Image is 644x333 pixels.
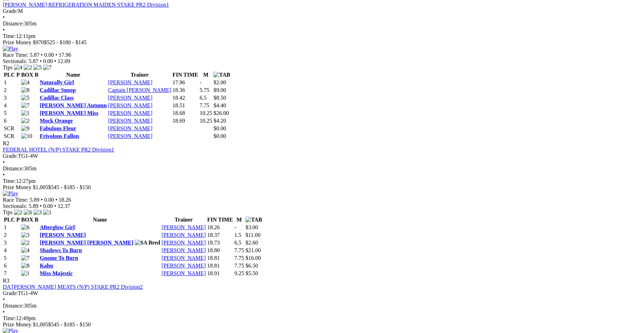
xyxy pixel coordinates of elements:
[108,125,152,131] a: [PERSON_NAME]
[234,240,241,246] text: 6.5
[3,33,641,39] div: 12:11pm
[21,255,30,261] img: 7
[3,224,20,231] td: 1
[234,232,241,238] text: 1.5
[162,240,206,246] a: [PERSON_NAME]
[40,95,73,101] a: Cadillac Class
[43,58,53,64] span: 0.00
[3,315,641,322] div: 12:49pm
[245,255,261,261] span: $16.00
[3,125,20,132] td: SCR
[33,209,42,216] img: 3
[108,118,152,124] a: [PERSON_NAME]
[44,52,54,58] span: 0.00
[40,118,73,124] a: Mock Orange
[21,240,30,246] img: 2
[172,110,198,117] td: 18.68
[40,224,75,230] a: Afterglow Girl
[207,247,233,254] td: 18.80
[213,125,226,131] span: $0.00
[21,232,30,238] img: 3
[3,110,20,117] td: 5
[41,52,43,58] span: •
[24,209,32,216] img: 6
[41,197,43,203] span: •
[3,52,28,58] span: Race Time:
[207,216,233,223] th: FIN TIME
[207,262,233,269] td: 18.81
[3,102,20,109] td: 4
[40,240,133,246] a: [PERSON_NAME] [PERSON_NAME]
[108,79,152,85] a: [PERSON_NAME]
[21,79,30,86] img: 4
[172,71,198,78] th: FIN TIME
[39,216,160,223] th: Name
[234,247,244,253] text: 7.75
[14,209,22,216] img: 2
[3,290,641,296] div: TG1-4W
[245,263,258,269] span: $6.50
[43,203,53,209] span: 0.00
[3,153,641,159] div: TG1-4W
[3,165,641,172] div: 305m
[44,197,54,203] span: 0.00
[108,110,152,116] a: [PERSON_NAME]
[40,58,42,64] span: •
[21,224,30,231] img: 6
[3,315,16,321] span: Time:
[3,117,20,124] td: 6
[59,197,71,203] span: 18.26
[21,270,30,277] img: 1
[3,8,641,14] div: M
[3,46,18,52] img: Play
[3,203,27,209] span: Sectionals:
[44,39,87,45] span: $525 - $180 - $145
[40,270,73,276] a: Miss Majestic
[162,270,206,276] a: [PERSON_NAME]
[199,87,209,93] text: 5.75
[3,284,143,290] a: DA'[PERSON_NAME] MEATS (N/P) STAKE PR2 Division2
[16,217,20,223] span: P
[108,87,171,93] a: Captain [PERSON_NAME]
[161,216,206,223] th: Trainer
[3,278,9,284] span: R3
[234,263,244,269] text: 7.75
[3,290,18,296] span: Grade:
[234,216,244,223] th: M
[3,14,5,20] span: •
[14,64,22,71] img: 4
[162,224,206,230] a: [PERSON_NAME]
[21,87,30,93] img: 8
[213,110,229,116] span: $26.00
[213,72,230,78] img: TAB
[3,64,13,70] span: Tips
[43,64,52,71] img: 7
[30,197,39,203] span: 5.89
[207,270,233,277] td: 18.91
[21,72,33,78] span: BOX
[21,133,32,139] img: 10
[34,72,38,78] span: B
[3,209,13,215] span: Tips
[207,239,233,246] td: 18.73
[4,217,15,223] span: PLC
[207,224,233,231] td: 18.26
[245,217,262,223] img: TAB
[57,58,70,64] span: 12.09
[3,270,20,277] td: 7
[55,197,57,203] span: •
[3,303,24,309] span: Distance:
[54,58,56,64] span: •
[3,303,641,309] div: 305m
[3,178,16,184] span: Time:
[21,95,30,101] img: 5
[40,87,76,93] a: Cadillac Snoop
[21,125,30,132] img: 9
[21,247,30,254] img: 4
[172,87,198,94] td: 18.36
[4,72,15,78] span: PLC
[3,58,27,64] span: Sectionals:
[3,27,5,33] span: •
[234,270,244,276] text: 9.25
[199,110,212,116] text: 10.25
